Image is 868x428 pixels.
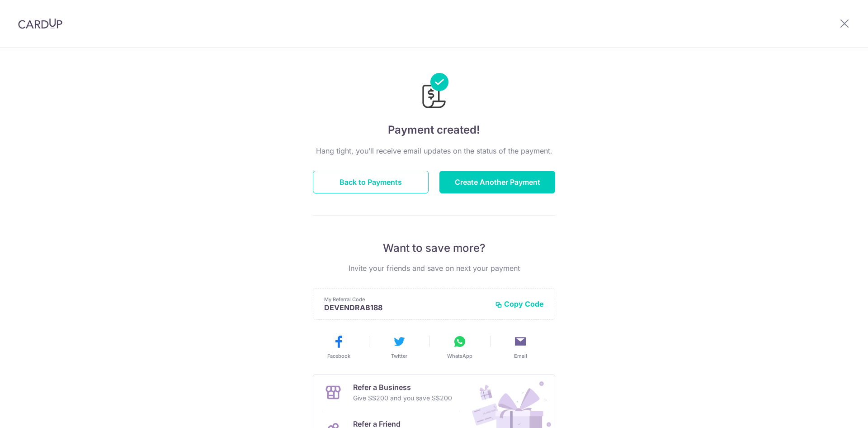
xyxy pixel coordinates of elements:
[313,241,555,255] p: Want to save more?
[439,171,555,193] button: Create Another Payment
[313,122,555,138] h4: Payment created!
[313,171,429,193] button: Back to Payments
[18,18,62,29] img: CardUp
[447,352,472,360] span: WhatsApp
[373,334,426,360] button: Twitter
[324,303,488,312] p: DEVENDRAB188
[514,352,527,360] span: Email
[312,334,365,360] button: Facebook
[494,334,547,360] button: Email
[353,393,452,404] p: Give S$200 and you save S$200
[324,296,488,303] p: My Referral Code
[420,73,448,111] img: Payments
[313,263,555,274] p: Invite your friends and save on next your payment
[313,145,555,156] p: Hang tight, you’ll receive email updates on the status of the payment.
[495,299,544,308] button: Copy Code
[391,352,407,360] span: Twitter
[327,352,350,360] span: Facebook
[433,334,486,360] button: WhatsApp
[353,382,452,393] p: Refer a Business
